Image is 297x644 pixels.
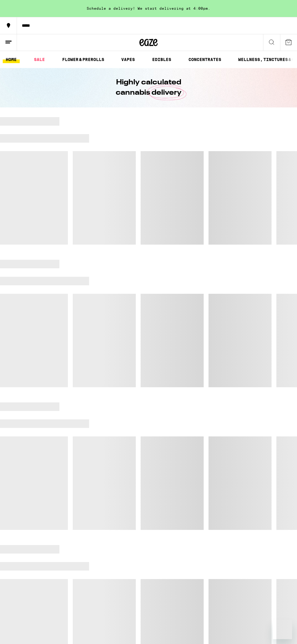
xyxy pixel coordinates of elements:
a: CONCENTRATES [185,56,224,63]
a: HOME [3,56,20,63]
a: SALE [31,56,48,63]
a: EDIBLES [149,56,174,63]
iframe: Button to launch messaging window [273,620,292,639]
a: FLOWER & PREROLLS [59,56,107,63]
a: VAPES [118,56,138,63]
h1: Highly calculated cannabis delivery [98,77,199,98]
